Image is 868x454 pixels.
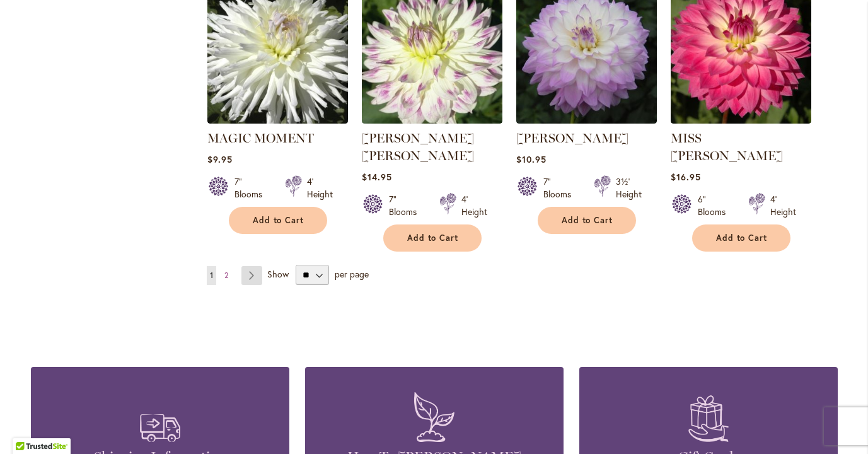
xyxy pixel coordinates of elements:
[516,114,657,126] a: MIKAYLA MIRANDA
[253,215,304,226] span: Add to Cart
[362,114,502,126] a: MARGARET ELLEN
[671,171,701,183] span: $16.95
[616,175,642,201] div: 3½' Height
[516,153,547,165] span: $10.95
[389,193,424,218] div: 7" Blooms
[538,207,636,234] button: Add to Cart
[770,193,796,218] div: 4' Height
[383,224,482,252] button: Add to Cart
[362,131,474,163] a: [PERSON_NAME] [PERSON_NAME]
[461,193,487,218] div: 4' Height
[207,131,314,146] a: MAGIC MOMENT
[221,266,231,285] a: 2
[671,131,783,163] a: MISS [PERSON_NAME]
[698,193,733,218] div: 6" Blooms
[692,224,790,252] button: Add to Cart
[267,268,289,280] span: Show
[716,233,768,243] span: Add to Cart
[543,175,579,201] div: 7" Blooms
[229,207,327,234] button: Add to Cart
[234,175,270,201] div: 7" Blooms
[210,271,213,280] span: 1
[671,114,811,126] a: MISS DELILAH
[562,215,613,226] span: Add to Cart
[9,409,45,445] iframe: Launch Accessibility Center
[516,131,628,146] a: [PERSON_NAME]
[362,171,392,183] span: $14.95
[307,175,333,201] div: 4' Height
[224,271,228,280] span: 2
[407,233,459,243] span: Add to Cart
[207,114,348,126] a: MAGIC MOMENT
[207,153,233,165] span: $9.95
[335,268,369,280] span: per page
